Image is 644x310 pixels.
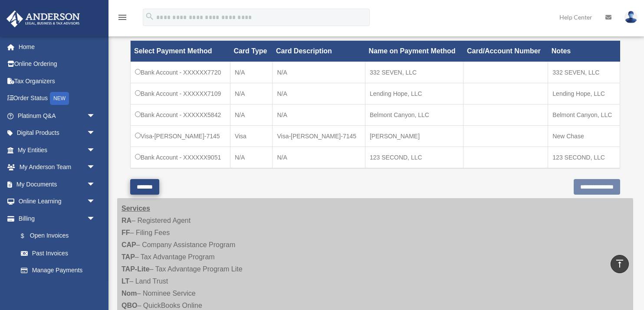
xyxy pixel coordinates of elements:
[230,83,273,104] td: N/A
[230,126,273,147] td: Visa
[273,104,365,126] td: N/A
[87,124,104,142] span: arrow_drop_down
[87,210,104,228] span: arrow_drop_down
[273,126,365,147] td: Visa-[PERSON_NAME]-7145
[6,193,108,210] a: Online Learningarrow_drop_down
[6,107,108,124] a: Platinum Q&Aarrow_drop_down
[6,90,108,108] a: Order StatusNEW
[273,62,365,83] td: N/A
[145,12,154,21] i: search
[548,83,620,104] td: Lending Hope, LLC
[131,126,230,147] td: Visa-[PERSON_NAME]-7145
[6,279,108,296] a: Events Calendar
[12,262,104,279] a: Manage Payments
[131,147,230,169] td: Bank Account - XXXXXX9051
[131,83,230,104] td: Bank Account - XXXXXX7109
[87,159,104,176] span: arrow_drop_down
[122,265,150,273] strong: TAP-Lite
[365,126,463,147] td: [PERSON_NAME]
[548,104,620,126] td: Belmont Canyon, LLC
[365,147,463,169] td: 123 SECOND, LLC
[131,62,230,83] td: Bank Account - XXXXXX7720
[50,92,69,105] div: NEW
[6,55,108,73] a: Online Ordering
[624,11,637,23] img: User Pic
[6,38,108,55] a: Home
[548,126,620,147] td: New Chase
[548,147,620,169] td: 123 SECOND, LLC
[365,41,463,62] th: Name on Payment Method
[614,258,625,269] i: vertical_align_top
[12,245,104,262] a: Past Invoices
[4,10,82,27] img: Anderson Advisors Platinum Portal
[6,159,108,176] a: My Anderson Teamarrow_drop_down
[230,147,273,169] td: N/A
[6,72,108,90] a: Tax Organizers
[273,83,365,104] td: N/A
[463,41,548,62] th: Card/Account Number
[6,141,108,159] a: My Entitiesarrow_drop_down
[131,41,230,62] th: Select Payment Method
[117,15,128,23] a: menu
[12,227,100,245] a: $Open Invoices
[122,229,130,236] strong: FF
[122,253,135,261] strong: TAP
[87,141,104,159] span: arrow_drop_down
[365,62,463,83] td: 332 SEVEN, LLC
[131,104,230,126] td: Bank Account - XXXXXX5842
[122,217,131,224] strong: RA
[26,231,30,241] span: $
[548,62,620,83] td: 332 SEVEN, LLC
[230,104,273,126] td: N/A
[122,302,137,309] strong: QBO
[122,241,136,248] strong: CAP
[365,83,463,104] td: Lending Hope, LLC
[6,210,104,227] a: Billingarrow_drop_down
[122,290,137,297] strong: Nom
[117,12,128,23] i: menu
[87,107,104,125] span: arrow_drop_down
[548,41,620,62] th: Notes
[87,176,104,193] span: arrow_drop_down
[122,205,150,212] strong: Services
[273,41,365,62] th: Card Description
[365,104,463,126] td: Belmont Canyon, LLC
[230,41,273,62] th: Card Type
[273,147,365,169] td: N/A
[6,176,108,193] a: My Documentsarrow_drop_down
[611,255,629,273] a: vertical_align_top
[87,193,104,211] span: arrow_drop_down
[122,277,129,285] strong: LT
[230,62,273,83] td: N/A
[6,124,108,142] a: Digital Productsarrow_drop_down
